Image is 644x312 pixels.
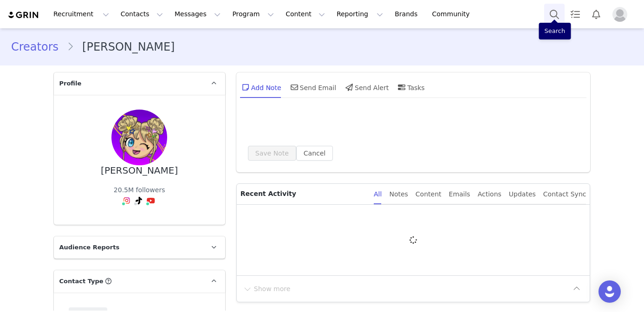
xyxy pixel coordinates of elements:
[59,243,120,252] span: Audience Reports
[115,4,169,25] button: Contacts
[123,197,130,204] img: instagram.svg
[543,184,586,205] div: Contact Sync
[101,165,178,176] div: [PERSON_NAME]
[427,4,480,25] a: Community
[598,280,621,303] div: Open Intercom Messenger
[7,11,40,19] img: grin logo
[280,4,331,25] button: Content
[11,39,67,55] a: Creators
[48,4,115,25] button: Recruitment
[478,184,501,205] div: Actions
[114,185,165,195] div: 20.5M followers
[59,277,104,286] span: Contact Type
[509,184,536,205] div: Updates
[565,4,585,25] a: Tasks
[240,76,281,98] div: Add Note
[289,76,337,98] div: Send Email
[544,4,565,25] button: Search
[111,110,167,165] img: c79e7f5b-ae79-4d76-bc75-30ac6991d05d.jpg
[59,79,82,88] span: Profile
[331,4,389,25] button: Reporting
[344,76,389,98] div: Send Alert
[242,281,291,296] button: Show more
[396,76,425,98] div: Tasks
[389,184,408,205] div: Notes
[296,146,333,161] button: Cancel
[416,184,442,205] div: Content
[389,4,426,25] a: Brands
[241,184,366,204] p: Recent Activity
[248,146,296,161] button: Save Note
[607,7,637,22] button: Profile
[227,4,280,25] button: Program
[449,184,470,205] div: Emails
[612,7,627,22] img: placeholder-profile.jpg
[374,184,382,205] div: All
[586,4,606,25] button: Notifications
[169,4,226,25] button: Messages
